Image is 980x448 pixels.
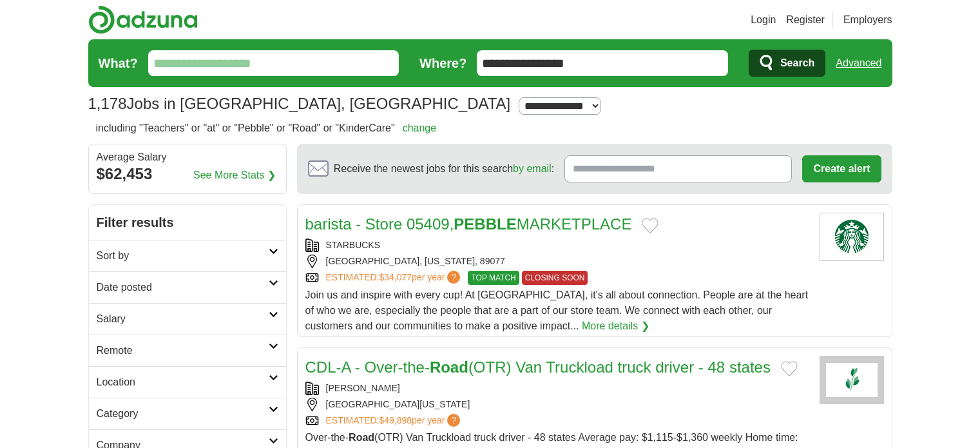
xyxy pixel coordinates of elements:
[193,168,276,183] a: See More Stats ❯
[582,318,649,334] a: More details ❯
[780,50,814,76] span: Search
[820,356,884,404] img: Schneider logo
[820,213,884,261] img: Starbucks logo
[305,215,632,233] a: barista - Store 05409,PEBBLEMARKETPLACE
[751,12,776,28] a: Login
[447,271,460,284] span: ?
[522,271,588,285] span: CLOSING SOON
[326,414,463,427] a: ESTIMATED:$49,898per year?
[379,272,412,282] span: $34,077
[89,271,286,303] a: Date posted
[97,311,269,327] h2: Salary
[89,335,286,366] a: Remote
[334,161,554,177] span: Receive the newest jobs for this search :
[97,375,269,390] h2: Location
[97,162,278,186] div: $62,453
[96,121,437,136] h2: including "Teachers" or "at" or "Pebble" or "Road" or "KinderCare"
[99,54,138,73] label: What?
[89,240,286,271] a: Sort by
[642,218,658,233] button: Add to favorite jobs
[749,50,825,77] button: Search
[97,152,278,162] div: Average Salary
[88,95,511,112] h1: Jobs in [GEOGRAPHIC_DATA], [GEOGRAPHIC_DATA]
[379,415,412,425] span: $49,898
[305,255,809,268] div: [GEOGRAPHIC_DATA], [US_STATE], 89077
[447,414,460,427] span: ?
[89,366,286,398] a: Location
[349,432,374,443] strong: Road
[843,12,892,28] a: Employers
[403,122,437,133] a: change
[513,163,552,174] a: by email
[305,289,809,331] span: Join us and inspire with every cup! At [GEOGRAPHIC_DATA], it's all about connection. People are a...
[88,5,198,34] img: Adzuna logo
[97,280,269,295] h2: Date posted
[326,240,381,250] a: STARBUCKS
[305,358,771,376] a: CDL-A - Over-the-Road(OTR) Van Truckload truck driver - 48 states
[430,358,468,376] strong: Road
[419,54,466,73] label: Where?
[89,205,286,240] h2: Filter results
[97,248,269,264] h2: Sort by
[781,361,798,376] button: Add to favorite jobs
[97,343,269,358] h2: Remote
[786,12,825,28] a: Register
[802,155,881,182] button: Create alert
[89,398,286,429] a: Category
[326,271,463,285] a: ESTIMATED:$34,077per year?
[836,50,881,76] a: Advanced
[89,303,286,335] a: Salary
[97,406,269,422] h2: Category
[454,215,516,233] strong: PEBBLE
[88,92,127,115] span: 1,178
[305,398,809,411] div: [GEOGRAPHIC_DATA][US_STATE]
[326,383,400,393] a: [PERSON_NAME]
[468,271,519,285] span: TOP MATCH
